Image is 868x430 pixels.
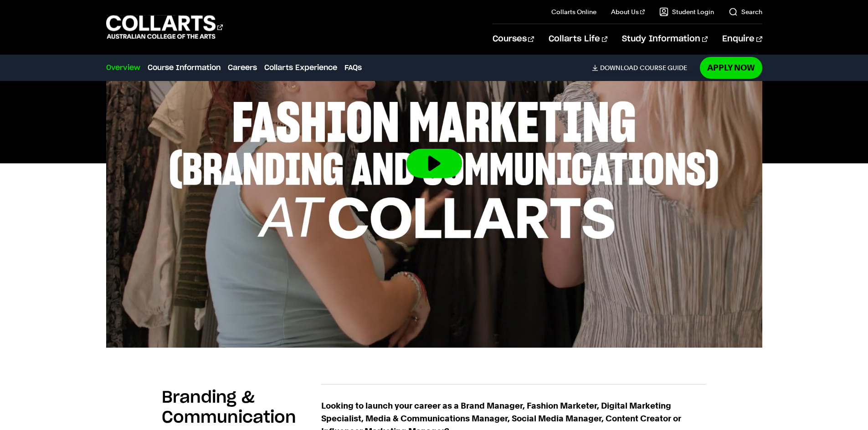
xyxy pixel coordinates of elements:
a: FAQs [344,62,362,73]
a: Courses [493,24,534,54]
a: Search [729,7,762,16]
a: Collarts Life [549,24,607,54]
a: Careers [228,62,257,73]
div: Go to homepage [106,14,223,40]
a: Student Login [659,7,714,16]
h2: Branding & Communication [162,388,321,428]
a: Study Information [622,24,708,54]
a: Apply Now [700,57,762,78]
a: Collarts Online [551,7,596,16]
a: Collarts Experience [264,62,337,73]
a: Course Information [148,62,221,73]
span: Download [600,64,638,72]
a: DownloadCourse Guide [592,64,694,72]
a: Enquire [722,24,762,54]
a: About Us [611,7,645,16]
a: Overview [106,62,140,73]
